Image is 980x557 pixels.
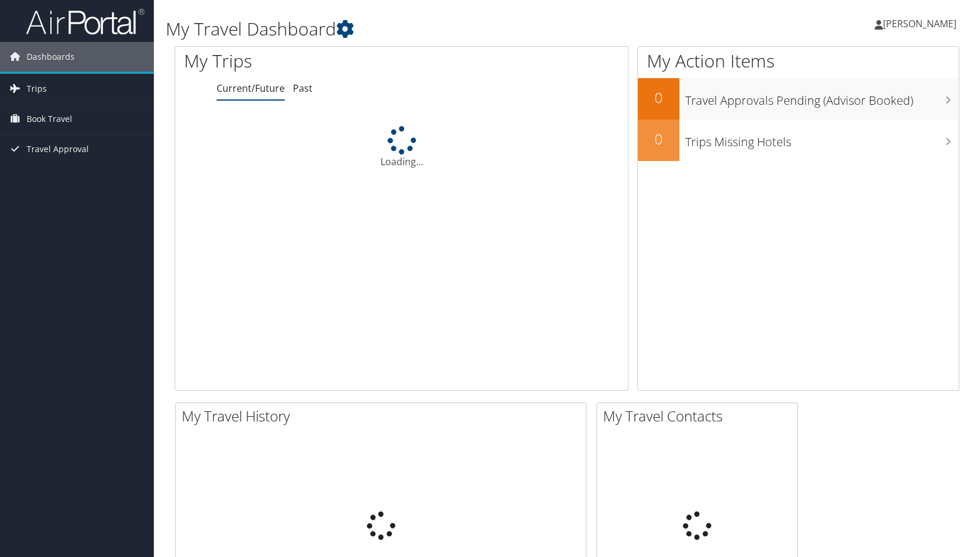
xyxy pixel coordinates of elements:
[175,126,628,169] div: Loading...
[685,86,959,109] h3: Travel Approvals Pending (Advisor Booked)
[638,49,959,73] h1: My Action Items
[182,406,586,426] h2: My Travel History
[217,82,285,95] a: Current/Future
[184,49,430,73] h1: My Trips
[638,129,679,149] h2: 0
[638,88,679,108] h2: 0
[603,406,797,426] h2: My Travel Contacts
[26,8,144,36] img: airportal-logo.png
[638,78,959,120] a: 0Travel Approvals Pending (Advisor Booked)
[685,128,959,150] h3: Trips Missing Hotels
[27,42,75,72] span: Dashboards
[875,6,968,41] a: [PERSON_NAME]
[27,134,89,164] span: Travel Approval
[883,17,956,30] span: [PERSON_NAME]
[27,74,47,104] span: Trips
[638,120,959,161] a: 0Trips Missing Hotels
[293,82,312,95] a: Past
[27,104,72,134] span: Book Travel
[166,17,701,41] h1: My Travel Dashboard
